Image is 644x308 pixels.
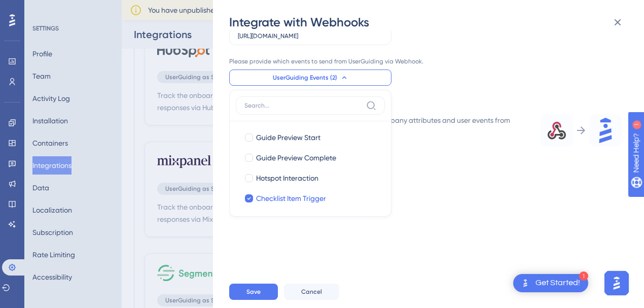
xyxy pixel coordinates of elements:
span: Need Help? [24,3,63,15]
img: launcher-image-alternative-text [519,277,531,289]
span: Save [246,288,261,296]
input: Search... [244,101,362,110]
div: UserGuiding as a Destination [229,98,622,110]
button: UserGuiding Events (2) [229,70,391,86]
div: Integrate with Webhooks [229,14,630,30]
span: UserGuiding Events (2) [273,74,337,82]
button: Save [229,284,278,300]
div: 1 [579,271,588,281]
span: Checklist Item Trigger [256,192,326,204]
span: Hotspot Interaction [256,172,318,184]
span: Cancel [301,288,322,296]
div: Get Started! [535,278,580,289]
iframe: UserGuiding AI Assistant Launcher [601,268,632,298]
input: Webhook URL [238,32,383,40]
div: Open Get Started! checklist, remaining modules: 1 [513,274,588,292]
span: Guide Preview Complete [256,152,336,164]
div: 1 [70,5,74,13]
div: Please provide which events to send from UserGuiding via Webhook. [229,57,485,65]
span: Guide Preview Start [256,131,320,144]
button: Cancel [284,284,339,300]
